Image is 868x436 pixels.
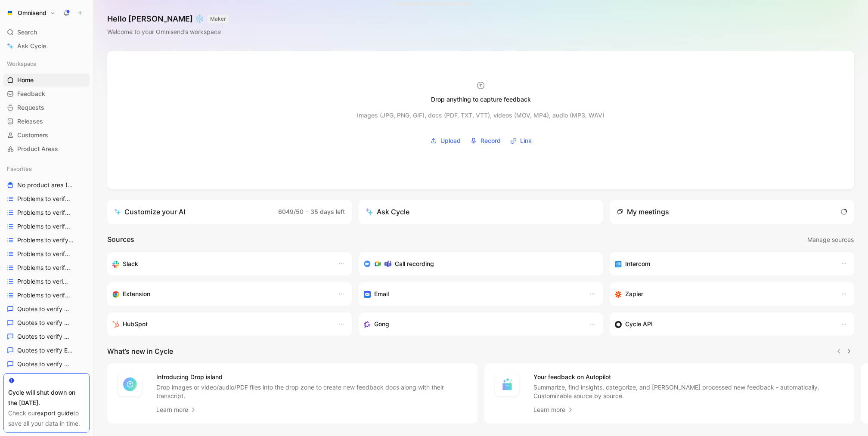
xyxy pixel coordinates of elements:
div: Search [3,26,90,39]
button: Ask Cycle [359,200,603,224]
span: Problems to verify DeCo [17,222,71,231]
div: Sync your customers, send feedback and get updates in Intercom [615,259,832,269]
span: Releases [17,117,43,126]
a: Learn more [156,405,197,415]
a: No product area (Unknowns) [3,179,90,192]
h3: Slack [123,259,138,269]
div: Workspace [3,57,90,70]
a: Quotes to verify Audience [3,316,90,329]
span: Link [520,136,532,146]
a: Feedback [3,87,90,100]
span: Product Areas [17,145,58,153]
a: Quotes to verify Activation [3,303,90,315]
div: Favorites [3,162,90,175]
span: Problems to verify Expansion [17,250,73,258]
span: Problems to verify Activation [17,195,73,203]
h1: Omnisend [18,9,46,17]
span: · [306,208,308,215]
h3: Zapier [625,289,643,299]
a: Problems to verify Reporting [3,289,90,302]
span: Quotes to verify DeCo [17,332,70,341]
span: Problems to verify Reporting [17,291,73,300]
span: No product area (Unknowns) [17,181,75,190]
a: Quotes to verify DeCo [3,330,90,343]
button: Record [467,134,504,147]
span: 35 days left [310,208,345,215]
div: Capture feedback from thousands of sources with Zapier (survey results, recordings, sheets, etc). [615,289,832,299]
a: Ask Cycle [3,40,90,53]
div: Capture feedback from anywhere on the web [112,289,329,299]
a: Problems to verify Email Builder [3,234,90,247]
span: Favorites [7,164,32,173]
div: Check our to save all your data in time. [8,408,85,429]
p: Drop images or video/audio/PDF files into the drop zone to create new feedback docs along with th... [156,383,467,400]
div: Sync your customers, send feedback and get updates in Slack [112,259,329,269]
a: Customers [3,129,90,142]
span: Quotes to verify Email builder [17,346,73,355]
div: Capture feedback from your incoming calls [364,319,581,329]
a: Customize your AI6049/50·35 days left [107,200,352,224]
div: Images (JPG, PNG, GIF), docs (PDF, TXT, VTT), videos (MOV, MP4), audio (MP3, WAV) [357,110,604,121]
h3: Intercom [625,259,650,269]
a: Learn more [533,405,574,415]
span: Problems to verify MO [17,277,70,286]
span: Manage sources [807,235,854,245]
img: Omnisend [6,9,14,17]
div: Ask Cycle [366,207,409,217]
h2: Sources [107,234,134,245]
span: Requests [17,103,44,112]
a: Problems to verify Expansion [3,247,90,260]
span: Feedback [17,90,45,98]
span: Problems to verify Audience [17,208,73,217]
a: Problems to verify DeCo [3,220,90,233]
a: Quotes to verify Expansion [3,358,90,371]
span: Quotes to verify Activation [17,305,72,313]
h4: Your feedback on Autopilot [533,372,844,382]
button: OmnisendOmnisend [3,7,58,19]
h2: What’s new in Cycle [107,346,173,356]
h3: Cycle API [625,319,653,329]
span: Problems to verify Forms [17,263,71,272]
a: Releases [3,115,90,128]
a: Problems to verify Activation [3,192,90,205]
a: Problems to verify MO [3,275,90,288]
span: Upload [440,136,461,146]
span: Quotes to verify Audience [17,318,72,327]
a: Product Areas [3,142,90,155]
h3: Extension [123,289,150,299]
button: Link [507,134,535,147]
span: Record [480,136,501,146]
button: Upload [427,134,464,147]
button: MAKER [208,15,229,23]
div: Cycle will shut down on the [DATE]. [8,387,85,408]
h4: Introducing Drop island [156,372,467,382]
h3: Call recording [395,259,434,269]
a: Quotes to verify Forms [3,371,90,384]
a: Problems to verify Audience [3,206,90,219]
span: Problems to verify Email Builder [17,236,74,244]
h3: Gong [374,319,389,329]
div: Sync customers & send feedback from custom sources. Get inspired by our favorite use case [615,319,832,329]
span: Workspace [7,59,37,68]
div: Record & transcribe meetings from Zoom, Meet & Teams. [364,259,591,269]
div: Customize your AI [114,207,185,217]
div: Drop anything to capture feedback [431,94,531,105]
a: Problems to verify Forms [3,261,90,274]
a: Home [3,74,90,87]
span: Home [17,76,34,84]
div: Welcome to your Omnisend’s workspace [107,27,229,37]
span: 6049/50 [278,208,304,215]
div: Forward emails to your feedback inbox [364,289,581,299]
div: My meetings [617,207,669,217]
h3: Email [374,289,389,299]
a: Requests [3,101,90,114]
span: Quotes to verify Expansion [17,360,72,368]
h1: Hello [PERSON_NAME] ❄️ [107,14,229,24]
a: export guide [37,409,73,417]
p: Summarize, find insights, categorize, and [PERSON_NAME] processed new feedback - automatically. C... [533,383,844,400]
h3: HubSpot [123,319,148,329]
button: Manage sources [807,234,854,245]
span: Search [17,27,37,37]
a: Quotes to verify Email builder [3,344,90,357]
span: Ask Cycle [17,41,46,51]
